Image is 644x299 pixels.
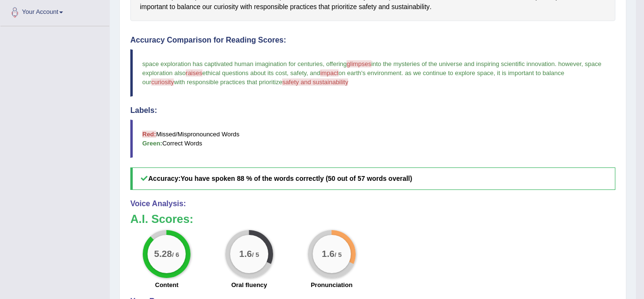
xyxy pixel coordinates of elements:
[391,2,430,12] span: Click to see word definition
[318,2,329,12] span: Click to see word definition
[172,252,179,259] small: / 6
[151,78,174,86] span: curiosity
[334,252,341,259] small: / 5
[581,60,583,67] span: ,
[142,140,162,147] b: Green:
[405,69,494,77] span: as we continue to explore space
[252,252,259,259] small: / 5
[154,249,172,259] big: 5.28
[379,2,390,12] span: Click to see word definition
[338,69,401,77] span: on earth's environment
[142,60,323,67] span: space exploration has captivated human imagination for centuries
[202,2,212,12] span: Click to see word definition
[130,167,615,190] h5: Accuracy:
[130,212,193,225] b: A.I. Scores:
[140,2,168,12] span: Click to see word definition
[290,69,306,77] span: safety
[155,280,179,289] label: Content
[332,2,357,12] span: Click to see word definition
[254,2,288,12] span: Click to see word definition
[186,69,202,77] span: raises
[311,280,352,289] label: Pronunciation
[239,249,252,259] big: 1.6
[494,69,496,77] span: ,
[555,60,557,67] span: .
[180,175,412,182] b: You have spoken 88 % of the words correctly (50 out of 57 words overall)
[231,280,267,289] label: Oral fluency
[202,69,287,77] span: ethical questions about its cost
[326,60,347,67] span: offering
[371,60,555,67] span: into the mysteries of the universe and inspiring scientific innovation
[323,60,325,67] span: ,
[359,2,376,12] span: Click to see word definition
[240,2,252,12] span: Click to see word definition
[306,69,308,77] span: ,
[130,120,615,158] blockquote: Missed/Mispronounced Words Correct Words
[310,69,320,77] span: and
[287,69,289,77] span: ,
[174,78,282,86] span: with responsible practices that prioritize
[177,2,201,12] span: Click to see word definition
[130,106,615,115] h4: Labels:
[347,60,371,67] span: glimpses
[320,69,338,77] span: impact
[282,78,348,86] span: safety and sustainability
[214,2,238,12] span: Click to see word definition
[142,60,603,77] span: space exploration also
[558,60,581,67] span: however
[130,199,615,208] h4: Voice Analysis:
[401,69,403,77] span: .
[142,131,156,138] b: Red:
[169,2,175,12] span: Click to see word definition
[290,2,317,12] span: Click to see word definition
[130,36,615,44] h4: Accuracy Comparison for Reading Scores:
[322,249,335,259] big: 1.6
